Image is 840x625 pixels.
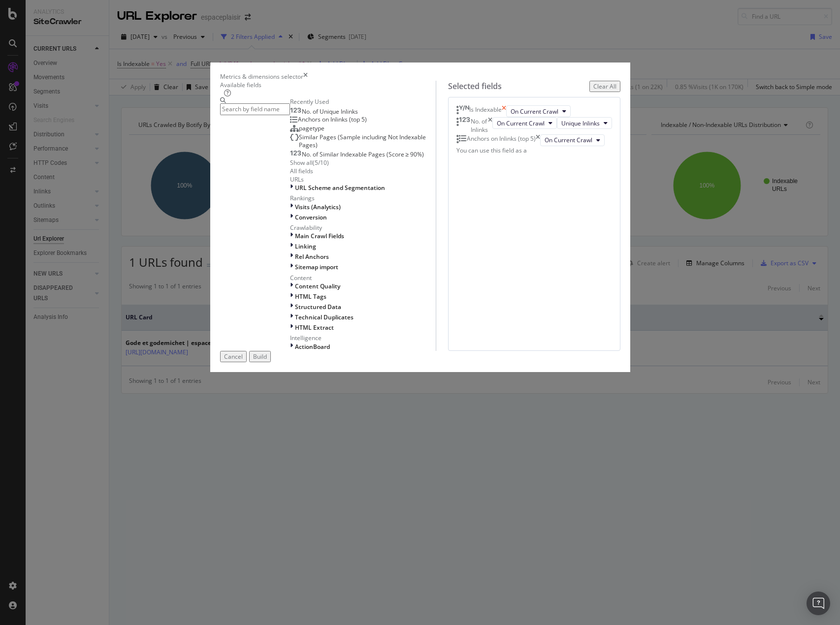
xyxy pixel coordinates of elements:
[295,232,344,240] span: Main Crawl Fields
[295,343,330,351] span: ActionBoard
[299,133,426,149] span: Similar Pages (Sample including Not Indexable Pages)
[469,105,502,117] div: Is Indexable
[589,81,620,92] button: Clear All
[295,303,341,311] span: Structured Data
[492,117,557,129] button: On Current Crawl
[290,194,436,202] div: Rankings
[290,274,436,282] div: Content
[210,62,630,372] div: modal
[502,105,506,117] div: times
[295,263,338,271] span: Sitemap import
[290,158,313,167] div: Show all
[497,119,545,127] span: On Current Crawl
[290,97,436,106] div: Recently Used
[303,72,308,81] div: times
[313,158,329,167] div: ( 5 / 10 )
[220,103,290,115] input: Search by field name
[295,184,385,192] span: URL Scheme and Segmentation
[295,292,326,301] span: HTML Tags
[506,105,571,117] button: On Current Crawl
[295,313,354,321] span: Technical Duplicates
[290,334,436,342] div: Intelligence
[456,117,612,134] div: No. of InlinkstimesOn Current CrawlUnique Inlinks
[448,81,502,92] div: Selected fields
[220,351,247,362] button: Cancel
[536,134,540,146] div: times
[511,107,558,116] span: On Current Crawl
[467,134,536,146] div: Anchors on Inlinks (top 5)
[290,175,436,184] div: URLs
[298,115,367,124] span: Anchors on Inlinks (top 5)
[456,134,612,146] div: Anchors on Inlinks (top 5)timesOn Current Crawl
[290,167,436,175] div: All fields
[456,146,612,155] div: You can use this field as a
[295,203,341,211] span: Visits (Analytics)
[253,352,267,361] div: Build
[557,117,612,129] button: Unique Inlinks
[471,117,488,134] div: No. of Inlinks
[593,82,616,91] div: Clear All
[220,72,303,81] div: Metrics & dimensions selector
[545,136,592,144] span: On Current Crawl
[540,134,605,146] button: On Current Crawl
[302,150,424,158] span: No. of Similar Indexable Pages (Score ≥ 90%)
[299,124,324,132] span: pagetype
[295,323,334,332] span: HTML Extract
[295,282,340,290] span: Content Quality
[807,592,830,615] div: Open Intercom Messenger
[290,223,436,232] div: Crawlability
[249,351,271,362] button: Build
[224,352,243,361] div: Cancel
[295,242,316,250] span: Linking
[295,213,327,221] span: Conversion
[456,105,612,117] div: Is IndexabletimesOn Current Crawl
[488,117,492,134] div: times
[302,107,358,116] span: No. of Unique Inlinks
[295,252,329,261] span: Rel Anchors
[220,81,436,89] div: Available fields
[561,119,600,127] span: Unique Inlinks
